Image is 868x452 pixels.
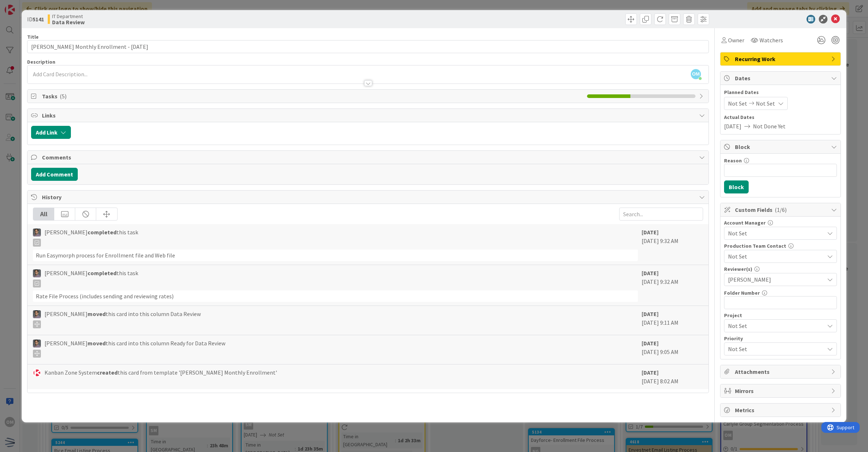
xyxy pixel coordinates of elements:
[724,220,837,225] div: Account Manager
[619,208,703,221] input: Search...
[44,339,225,358] span: [PERSON_NAME] this card into this column Ready for Data Review
[33,269,41,277] img: CS
[33,340,41,347] img: CS
[642,229,659,236] b: [DATE]
[88,229,116,236] b: completed
[642,310,659,317] b: [DATE]
[60,93,67,100] span: ( 5 )
[31,126,71,139] button: Add Link
[27,59,55,65] span: Description
[728,321,821,331] span: Not Set
[97,369,118,376] b: created
[33,208,54,220] div: All
[728,344,821,354] span: Not Set
[728,251,821,261] span: Not Set
[642,340,659,347] b: [DATE]
[88,269,116,277] b: completed
[735,205,827,214] span: Custom Fields
[88,340,106,347] b: moved
[642,228,703,261] div: [DATE] 9:32 AM
[42,153,695,162] span: Comments
[52,19,85,25] b: Data Review
[735,406,827,414] span: Metrics
[42,92,583,101] span: Tasks
[724,114,837,121] span: Actual Dates
[33,369,41,377] img: KS
[33,16,44,23] b: 5141
[642,310,703,331] div: [DATE] 9:11 AM
[724,243,837,248] div: Production Team Contact
[724,290,760,296] label: Folder Number
[42,193,695,201] span: History
[756,99,775,108] span: Not Set
[735,74,827,82] span: Dates
[27,40,709,53] input: type card name here...
[724,266,837,272] div: Reviewer(s)
[724,180,749,193] button: Block
[642,269,703,302] div: [DATE] 9:32 AM
[642,339,703,361] div: [DATE] 9:05 AM
[691,69,701,79] span: OM
[724,122,741,131] span: [DATE]
[42,111,695,120] span: Links
[728,229,824,238] span: Not Set
[44,368,277,377] span: Kanban Zone System this card from template '[PERSON_NAME] Monthly Enrollment'
[44,228,138,247] span: [PERSON_NAME] this task
[735,142,827,151] span: Block
[27,15,44,24] span: ID
[27,34,39,40] label: Title
[728,275,824,284] span: [PERSON_NAME]
[735,55,827,63] span: Recurring Work
[52,13,85,19] span: IT Department
[735,387,827,395] span: Mirrors
[724,157,742,164] label: Reason
[753,122,786,131] span: Not Done Yet
[33,290,638,302] div: Rate File Process (includes sending and reviewing rates)
[728,36,744,44] span: Owner
[33,310,41,318] img: CS
[759,36,783,44] span: Watchers
[33,250,638,261] div: Run Easymorph process for Enrollment file and Web file
[724,89,837,96] span: Planned Dates
[31,168,78,181] button: Add Comment
[642,269,659,277] b: [DATE]
[15,1,33,10] span: Support
[642,369,659,376] b: [DATE]
[724,313,837,318] div: Project
[642,368,703,385] div: [DATE] 8:02 AM
[724,336,837,341] div: Priority
[88,310,106,317] b: moved
[775,206,787,213] span: ( 1/6 )
[735,367,827,376] span: Attachments
[44,269,138,287] span: [PERSON_NAME] this task
[728,99,747,108] span: Not Set
[44,310,201,328] span: [PERSON_NAME] this card into this column Data Review
[33,229,41,236] img: CS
